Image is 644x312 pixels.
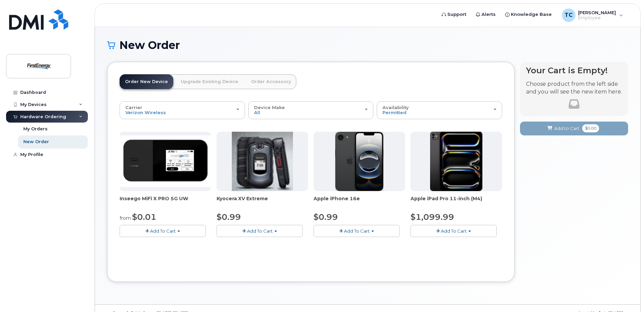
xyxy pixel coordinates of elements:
img: ipad_pro_11_m4.png [430,132,482,191]
span: $0.01 [132,212,156,222]
span: $0.99 [314,212,338,222]
button: Add To Cart [217,225,303,237]
a: Order New Device [120,74,173,89]
button: Carrier Verizon Wireless [120,101,245,119]
span: Availability [382,105,409,110]
a: Order Accessory [246,74,296,89]
span: Verizon Wireless [125,110,166,115]
div: Kyocera XV Extreme [217,195,308,209]
span: $0.00 [582,124,599,132]
p: Choose product from the left side and you will see the new item here. [526,80,622,96]
div: Apple iPhone 16e [314,195,405,209]
span: Add To Cart [344,228,370,234]
span: Add To Cart [247,228,273,234]
button: Device Make All [248,101,374,119]
span: Permitted [382,110,406,115]
img: iphone16e.png [335,132,384,191]
h4: Your Cart is Empty! [526,66,622,75]
span: $1,099.99 [411,212,454,222]
img: Inseego.png [120,135,211,187]
img: xvextreme.gif [232,132,293,191]
a: Upgrade Existing Device [175,74,244,89]
span: Add To Cart [441,228,467,234]
small: from [120,215,131,221]
div: Inseego MiFi X PRO 5G UW [120,195,211,209]
span: Add To Cart [150,228,176,234]
span: Carrier [125,105,142,110]
button: Add to Cart $0.00 [520,122,628,135]
span: Device Make [254,105,285,110]
button: Add To Cart [120,225,206,237]
div: Apple iPad Pro 11-inch (M4) [411,195,502,209]
iframe: Messenger Launcher [615,283,639,307]
button: Add To Cart [314,225,400,237]
button: Add To Cart [411,225,497,237]
span: All [254,110,260,115]
span: Add to Cart [554,125,579,132]
span: $0.99 [217,212,241,222]
h1: New Order [107,39,628,51]
button: Availability Permitted [377,101,502,119]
